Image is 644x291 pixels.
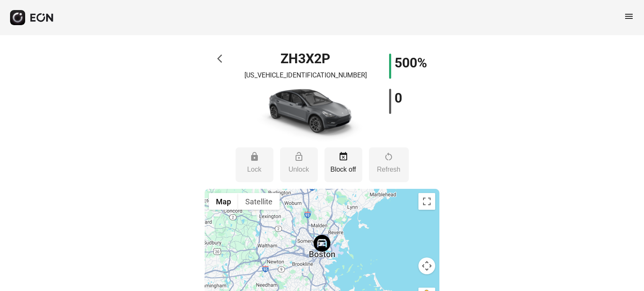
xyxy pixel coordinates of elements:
[395,93,402,103] h1: 0
[247,84,364,142] img: car
[209,193,238,210] button: Show street map
[244,70,367,80] p: [US_VEHICLE_IDENTIFICATION_NUMBER]
[325,147,362,182] button: Block off
[217,54,227,64] span: arrow_back_ios
[280,54,330,64] h1: ZH3X2P
[329,165,358,175] p: Block off
[418,193,435,210] button: Toggle fullscreen view
[338,152,348,162] span: event_busy
[395,58,427,68] h1: 500%
[418,258,435,274] button: Map camera controls
[238,193,280,210] button: Show satellite imagery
